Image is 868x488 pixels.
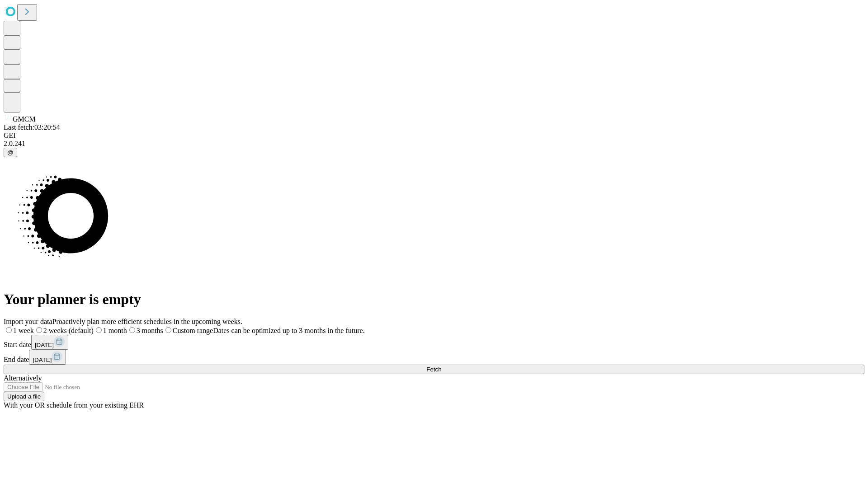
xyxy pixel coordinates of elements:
[13,327,34,334] span: 1 week
[4,335,864,350] div: Start date
[33,357,52,363] span: [DATE]
[173,327,213,334] span: Custom range
[6,327,12,333] input: 1 week
[4,365,864,374] button: Fetch
[4,123,60,131] span: Last fetch: 03:20:54
[36,327,42,333] input: 2 weeks (default)
[4,401,144,409] span: With your OR schedule from your existing EHR
[52,318,242,325] span: Proactively plan more efficient schedules in the upcoming weeks.
[4,350,864,365] div: End date
[31,335,68,350] button: [DATE]
[213,327,364,334] span: Dates can be optimized up to 3 months in the future.
[4,392,44,401] button: Upload a file
[29,350,66,365] button: [DATE]
[4,140,864,148] div: 2.0.241
[103,327,127,334] span: 1 month
[7,149,14,156] span: @
[426,366,441,373] span: Fetch
[4,318,52,325] span: Import your data
[129,327,135,333] input: 3 months
[4,148,17,157] button: @
[43,327,94,334] span: 2 weeks (default)
[137,327,163,334] span: 3 months
[4,291,864,308] h1: Your planner is empty
[165,327,171,333] input: Custom rangeDates can be optimized up to 3 months in the future.
[4,131,864,140] div: GEI
[96,327,102,333] input: 1 month
[13,115,36,123] span: GMCM
[4,374,42,382] span: Alternatively
[35,342,54,348] span: [DATE]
